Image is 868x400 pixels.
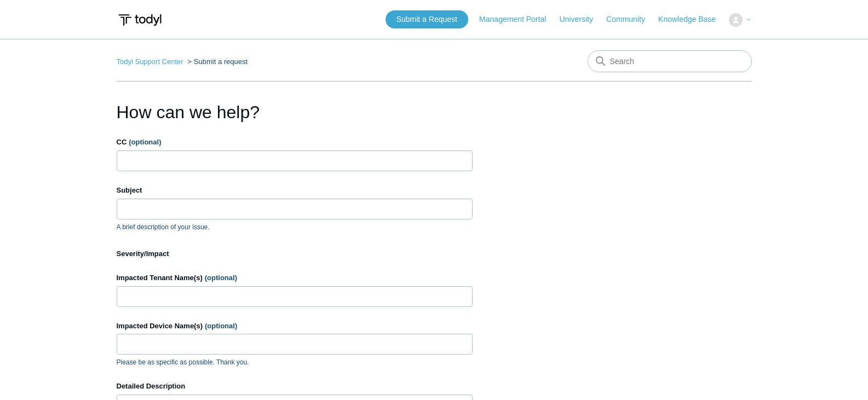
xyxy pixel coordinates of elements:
[386,10,468,28] a: Submit a Request
[606,14,656,25] a: Community
[117,273,473,283] label: Impacted Tenant Name(s)
[185,57,248,66] li: Submit a request
[117,10,163,30] img: Todyl Support Center Help Center home page
[479,14,557,25] a: Management Portal
[117,57,183,66] a: Todyl Support Center
[117,137,473,148] label: CC
[658,14,727,25] a: Knowledge Base
[559,14,603,25] a: University
[117,185,473,196] label: Subject
[117,321,473,332] label: Impacted Device Name(s)
[205,274,237,282] span: (optional)
[117,222,473,232] p: A brief description of your issue.
[205,322,237,330] span: (optional)
[117,357,473,367] p: Please be as specific as possible. Thank you.
[117,248,473,259] label: Severity/Impact
[588,50,752,72] input: Search
[117,99,473,125] h1: How can we help?
[117,381,473,392] label: Detailed Description
[129,138,161,146] span: (optional)
[117,57,186,66] li: Todyl Support Center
